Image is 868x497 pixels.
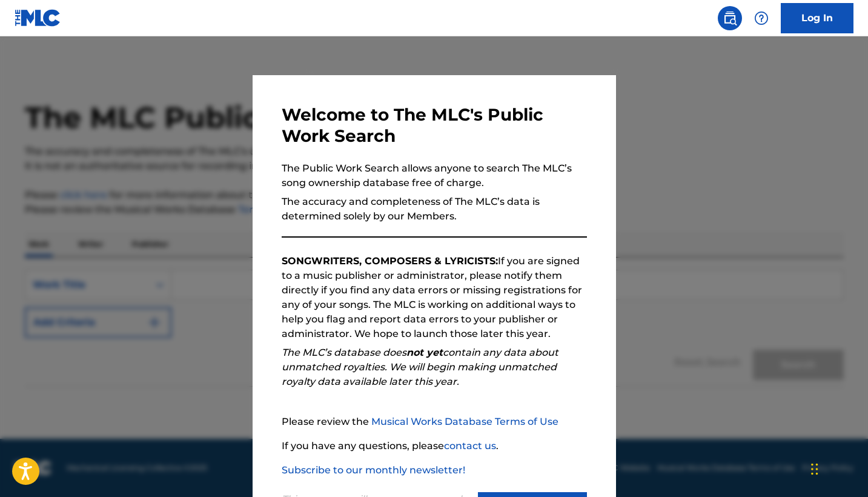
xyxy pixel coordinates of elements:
a: Musical Works Database Terms of Use [371,416,558,427]
a: Subscribe to our monthly newsletter! [282,464,465,476]
p: The accuracy and completeness of The MLC’s data is determined solely by our Members. [282,195,587,224]
p: Please review the [282,415,587,429]
h3: Welcome to The MLC's Public Work Search [282,104,587,147]
div: Drag [811,451,818,487]
strong: not yet [406,347,443,358]
iframe: Chat Widget [807,439,868,497]
div: Help [749,6,774,30]
p: If you have any questions, please . [282,439,587,453]
img: MLC Logo [15,9,61,27]
p: If you are signed to a music publisher or administrator, please notify them directly if you find ... [282,254,587,341]
img: help [754,11,769,25]
img: search [723,11,737,25]
a: contact us [444,440,496,452]
p: The Public Work Search allows anyone to search The MLC’s song ownership database free of charge. [282,161,587,190]
strong: SONGWRITERS, COMPOSERS & LYRICISTS: [282,255,498,267]
em: The MLC’s database does contain any data about unmatched royalties. We will begin making unmatche... [282,347,558,387]
a: Log In [781,3,853,33]
a: Public Search [718,6,742,30]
